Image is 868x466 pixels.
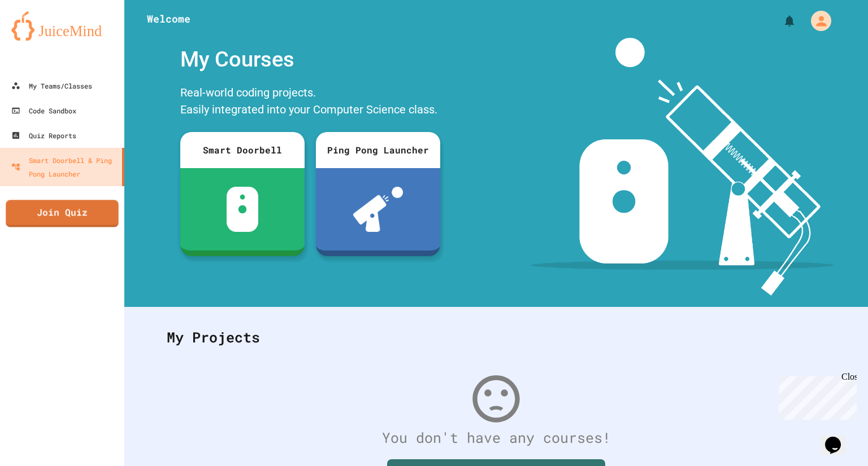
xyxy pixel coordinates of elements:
[155,315,837,359] div: My Projects
[11,153,118,181] div: Smart Doorbell & Ping Pong Launcher
[821,421,857,455] iframe: chat widget
[799,8,834,34] div: My Account
[762,11,799,30] div: My Notifications
[6,200,118,227] a: Join Quiz
[175,38,446,81] div: My Courses
[316,132,440,168] div: Ping Pong Launcher
[155,427,837,449] div: You don't have any courses!
[11,79,92,93] div: My Teams/Classes
[227,187,259,232] img: sdb-white.svg
[175,81,446,124] div: Real-world coding projects. Easily integrated into your Computer Science class.
[11,129,76,142] div: Quiz Reports
[531,38,834,296] img: banner-image-my-projects.png
[5,5,78,72] div: Chat with us now!Close
[180,132,305,168] div: Smart Doorbell
[353,187,403,232] img: ppl-with-ball.png
[774,372,857,420] iframe: chat widget
[11,11,113,41] img: logo-orange.svg
[11,104,76,117] div: Code Sandbox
